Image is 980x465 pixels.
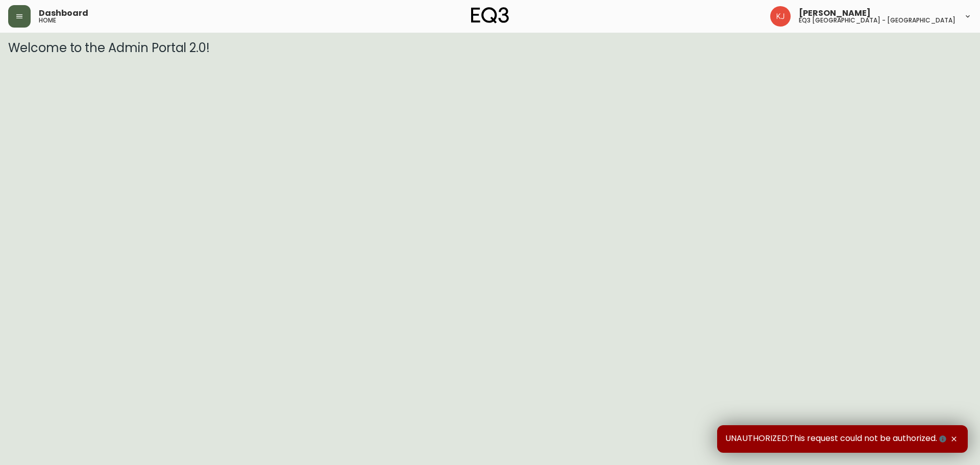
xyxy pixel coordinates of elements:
[725,433,948,445] span: UNAUTHORIZED:This request could not be authorized.
[8,41,972,55] h3: Welcome to the Admin Portal 2.0!
[799,17,955,23] h5: eq3 [GEOGRAPHIC_DATA] - [GEOGRAPHIC_DATA]
[799,9,871,17] span: [PERSON_NAME]
[471,7,509,23] img: logo
[39,17,56,23] h5: home
[770,6,791,27] img: 24a625d34e264d2520941288c4a55f8e
[39,9,88,17] span: Dashboard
